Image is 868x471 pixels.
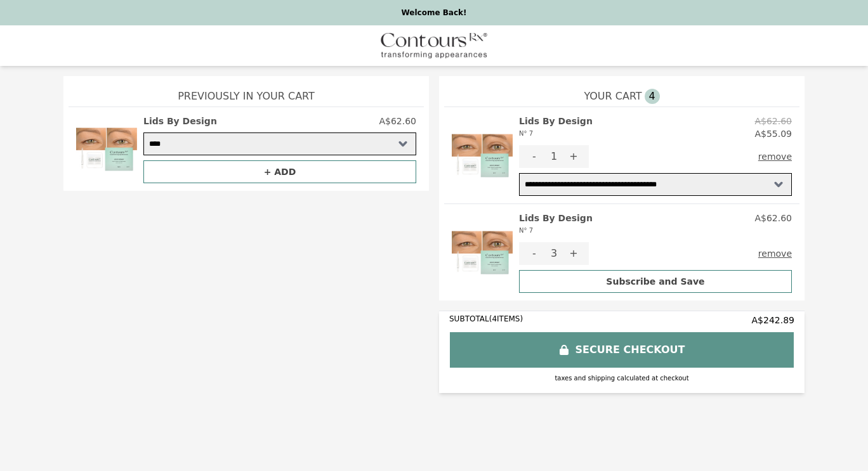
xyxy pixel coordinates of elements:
div: N° 7 [519,224,593,237]
button: - [519,145,549,168]
button: + [558,145,589,168]
span: SUBTOTAL [449,314,489,323]
button: + ADD [143,160,416,183]
span: A$242.89 [752,314,794,326]
p: A$55.09 [754,127,792,140]
img: Brand Logo [381,33,487,58]
div: taxes and shipping calculated at checkout [449,373,794,383]
p: A$62.60 [754,212,792,224]
h1: Previously In Your Cart [69,76,424,106]
h2: Lids By Design [143,115,217,127]
button: remove [758,242,792,265]
h2: Lids By Design [519,212,593,237]
h2: Lids By Design [519,115,593,140]
span: ( 4 ITEMS) [489,314,523,323]
p: A$62.60 [754,115,792,127]
div: N° 7 [519,127,593,140]
img: Lids By Design [452,212,513,293]
p: A$62.60 [379,115,416,127]
button: Subscribe and Save [519,270,792,293]
button: remove [758,145,792,168]
select: Select a product variant [143,132,416,155]
img: Lids By Design [76,115,137,183]
button: + [558,242,589,265]
div: 3 [549,242,558,265]
p: Welcome Back! [8,8,860,18]
span: YOUR CART [584,89,641,104]
img: Lids By Design [452,115,513,196]
select: Select a subscription option [519,173,792,196]
button: - [519,242,549,265]
button: SECURE CHECKOUT [449,332,794,368]
div: 1 [549,145,558,168]
span: 4 [645,89,660,104]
